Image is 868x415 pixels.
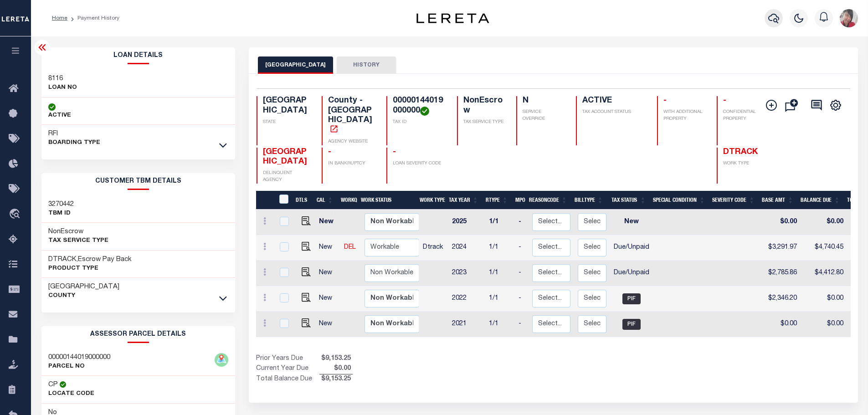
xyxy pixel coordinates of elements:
span: $9,153.25 [319,354,353,364]
td: Current Year Due [256,364,319,374]
td: 2022 [448,286,485,312]
th: Special Condition: activate to sort column ascending [649,191,709,210]
span: [GEOGRAPHIC_DATA] [263,148,307,166]
td: Due/Unpaid [610,261,653,286]
td: $0.00 [801,210,847,235]
span: PIF [622,319,641,330]
h3: CP [48,380,58,389]
p: BOARDING TYPE [48,138,100,148]
td: Prior Years Due [256,354,319,364]
p: Tax Service Type [48,236,108,246]
p: LOAN NO [48,83,77,92]
h2: ASSESSOR PARCEL DETAILS [41,326,236,343]
h3: RFI [48,129,100,138]
p: STATE [263,119,311,126]
span: - [663,97,667,105]
td: 2021 [448,312,485,337]
td: Total Balance Due [256,374,319,384]
th: Severity Code: activate to sort column ascending [709,191,758,210]
span: - [393,148,396,156]
p: Product Type [48,264,132,273]
td: 1/1 [485,210,515,235]
td: $0.00 [801,312,847,337]
td: 1/1 [485,286,515,312]
td: 1/1 [485,312,515,337]
p: LOAN SEVERITY CODE [393,160,446,167]
td: $2,785.86 [762,261,801,286]
i: travel_explore [9,209,23,220]
td: 2023 [448,261,485,286]
button: HISTORY [337,56,396,74]
th: Work Status [357,191,419,210]
td: - [515,235,529,261]
p: County [48,292,119,301]
td: $2,346.20 [762,286,801,312]
p: SERVICE OVERRIDE [523,109,565,123]
td: Due/Unpaid [610,235,653,261]
p: CONFIDENTIAL PROPERTY [723,109,771,123]
a: DEL [344,244,356,251]
span: DTRACK [723,148,758,156]
h3: 8116 [48,74,77,83]
h3: 3270442 [48,200,74,209]
h2: Loan Details [41,47,236,64]
td: New [315,210,340,235]
h3: [GEOGRAPHIC_DATA] [48,282,119,292]
th: Work Type [416,191,445,210]
h4: NonEscrow [463,96,506,116]
h4: ACTIVE [582,96,646,106]
th: &nbsp; [273,191,292,210]
span: - [328,148,331,156]
p: TAX ID [393,119,446,126]
th: ReasonCode: activate to sort column ascending [525,191,571,210]
h3: 00000144019000000 [48,353,110,362]
th: DTLS [292,191,313,210]
h4: County - [GEOGRAPHIC_DATA] [328,96,376,135]
p: DELINQUENT AGENCY [263,170,311,184]
p: PARCEL NO [48,362,110,371]
th: CAL: activate to sort column ascending [313,191,337,210]
h2: CUSTOMER TBM DETAILS [41,173,236,190]
td: - [515,261,529,286]
td: - [515,210,529,235]
th: Base Amt: activate to sort column ascending [758,191,797,210]
td: $0.00 [801,286,847,312]
span: $9,153.25 [319,374,353,384]
th: WorkQ [337,191,357,210]
td: Dtrack [419,235,448,261]
p: WITH ADDITIONAL PROPERTY [663,109,706,123]
td: New [315,312,340,337]
td: New [315,261,340,286]
td: $4,740.45 [801,235,847,261]
td: $4,412.80 [801,261,847,286]
h4: 00000144019000000 [393,96,446,116]
th: MPO [512,191,525,210]
p: TAX ACCOUNT STATUS [582,109,646,116]
th: &nbsp;&nbsp;&nbsp;&nbsp;&nbsp;&nbsp;&nbsp;&nbsp;&nbsp;&nbsp; [256,191,273,210]
h4: N [523,96,565,106]
h3: DTRACK,Escrow Pay Back [48,255,132,264]
p: Locate Code [48,389,94,399]
td: 2025 [448,210,485,235]
h4: [GEOGRAPHIC_DATA] [263,96,311,116]
button: [GEOGRAPHIC_DATA] [258,56,333,74]
td: - [515,312,529,337]
td: 1/1 [485,235,515,261]
td: New [315,235,340,261]
p: TBM ID [48,209,74,218]
a: Home [52,15,67,21]
td: $0.00 [762,210,801,235]
th: BillType: activate to sort column ascending [571,191,607,210]
span: $0.00 [319,364,353,374]
td: New [610,210,653,235]
th: Balance Due: activate to sort column ascending [797,191,843,210]
p: IN BANKRUPTCY [328,160,376,167]
td: 1/1 [485,261,515,286]
td: $0.00 [762,312,801,337]
p: TAX SERVICE TYPE [463,119,506,126]
img: logo-dark.svg [416,13,489,23]
p: WORK TYPE [723,160,771,167]
td: New [315,286,340,312]
td: - [515,286,529,312]
li: Payment History [67,14,119,22]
